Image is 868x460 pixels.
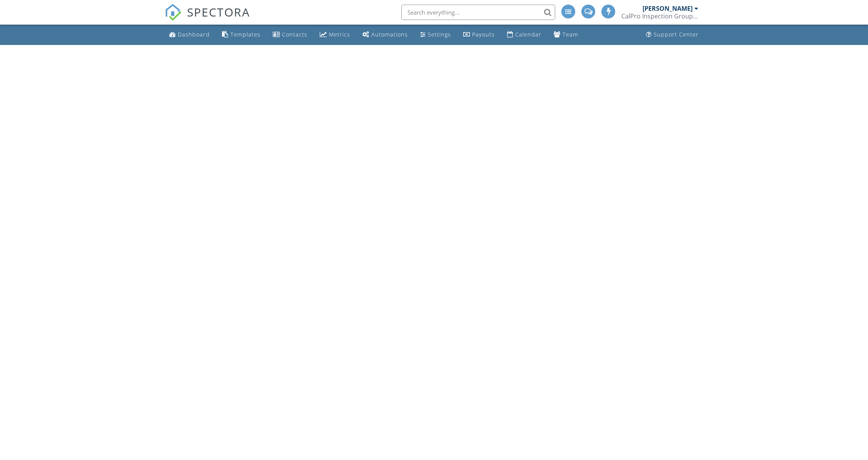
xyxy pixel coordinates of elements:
[621,12,698,20] div: CalPro Inspection Group Sac
[187,4,250,20] span: SPECTORA
[643,28,702,42] a: Support Center
[317,28,353,42] a: Metrics
[178,31,210,38] div: Dashboard
[504,28,544,42] a: Calendar
[329,31,350,38] div: Metrics
[428,31,451,38] div: Settings
[165,10,250,27] a: SPECTORA
[654,31,699,38] div: Support Center
[515,31,541,38] div: Calendar
[472,31,495,38] div: Payouts
[460,28,498,42] a: Payouts
[282,31,307,38] div: Contacts
[417,28,454,42] a: Settings
[401,5,555,20] input: Search everything...
[230,31,260,38] div: Templates
[359,28,411,42] a: Automations (Advanced)
[166,28,213,42] a: Dashboard
[165,4,182,21] img: The Best Home Inspection Software - Spectora
[371,31,408,38] div: Automations
[563,31,578,38] div: Team
[643,5,693,12] div: [PERSON_NAME]
[219,28,264,42] a: Templates
[270,28,310,42] a: Contacts
[551,28,581,42] a: Team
